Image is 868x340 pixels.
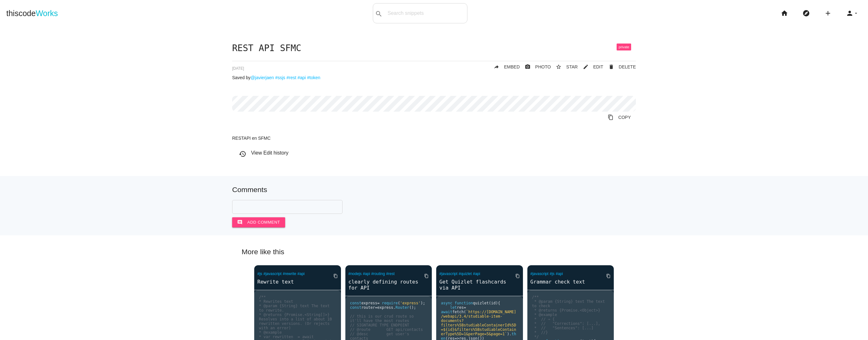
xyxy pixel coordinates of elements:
[232,75,636,80] p: Saved by
[619,64,636,69] span: DELETE
[232,186,636,194] h5: Comments
[239,150,636,156] h6: View Edit history
[515,270,520,282] i: content_copy
[232,136,636,141] p: RESTAPI en SFMC
[441,301,452,305] span: async
[257,272,262,276] a: #js
[424,270,429,282] i: content_copy
[504,64,520,69] span: EMBED
[398,301,400,305] span: (
[283,272,296,276] a: #rewrite
[409,305,416,310] span: ();
[608,61,614,73] i: delete
[361,301,378,305] span: express
[6,3,58,23] a: thiscodeWorks
[377,301,379,305] span: =
[328,270,338,282] a: Copy to Clipboard
[239,150,246,158] i: history
[333,270,338,282] i: content_copy
[593,64,603,69] span: EDIT
[350,301,361,305] span: const
[263,272,281,276] a: #javascript
[494,61,499,73] i: reply
[373,3,384,23] button: search
[375,4,383,24] i: search
[846,3,853,23] i: person
[455,301,473,305] span: function
[250,75,274,80] a: @javierjaen
[551,61,578,73] button: star_borderSTAR
[349,272,362,276] a: #nodejs
[377,305,393,310] span: express
[491,301,496,305] span: id
[363,272,370,276] a: #api
[556,272,563,276] a: #api
[459,272,472,276] a: #quizlet
[578,61,603,73] a: mode_editEDIT
[237,217,243,227] i: comment
[603,61,636,73] a: Delete Post
[375,305,377,310] span: =
[439,272,457,276] a: #javascript
[350,327,423,332] span: // @route GET api/contacts
[393,305,396,310] span: .
[382,301,398,305] span: require
[473,301,489,305] span: quizlet
[396,305,409,310] span: Router
[802,3,810,23] i: explore
[254,278,341,285] a: Rewrite text
[527,278,614,285] a: Grammar check text
[496,301,500,305] span: ){
[824,3,832,23] i: add
[350,305,361,310] span: const
[232,217,285,227] button: commentAdd comment
[361,305,375,310] span: router
[525,61,531,73] i: photo_camera
[386,272,395,276] a: #rest
[350,323,409,327] span: // SIGNTAURE TYPE ENDPOINT
[464,310,466,314] span: (
[400,301,420,305] span: 'express'
[535,64,551,69] span: PHOTO
[350,314,416,323] span: // this is our crud route so it'll have the most routes
[473,272,480,276] a: #api
[532,295,607,339] span: /** * @param {String} text The text to check * @returns {Promise.<Object>} * @example * // ⇒ { * ...
[421,301,425,305] span: );
[489,301,491,305] span: (
[603,112,636,123] a: Copy to Clipboard
[371,272,385,276] a: #routing
[531,272,548,276] a: #javascript
[275,75,285,80] a: #ssjs
[464,305,466,310] span: =
[489,61,520,73] a: replyEMBED
[452,310,464,314] span: fetch
[232,66,244,71] span: [DATE]
[297,272,305,276] a: #api
[297,75,306,80] a: #api
[441,310,516,336] span: `https://[DOMAIN_NAME]/webapi/3.4/studiable-item-documents?filters%5BstudiableContainerId%5D=${id...
[853,3,859,23] i: arrow_drop_down
[419,270,429,282] a: Copy to Clipboard
[384,7,467,20] input: Search snippets
[566,64,578,69] span: STAR
[457,305,464,310] span: res
[550,272,554,276] a: #js
[286,75,296,80] a: #rest
[556,61,561,73] i: star_border
[507,332,512,336] span: ).
[441,310,452,314] span: await
[232,248,636,256] h5: More like this
[450,305,457,310] span: let
[583,61,589,73] i: mode_edit
[232,44,636,53] h1: REST API SFMC
[608,112,613,123] i: content_copy
[781,3,788,23] i: home
[36,9,58,18] span: Works
[601,270,611,282] a: Copy to Clipboard
[606,270,611,282] i: content_copy
[436,278,523,291] a: Get Quizlet flashcards via API
[520,61,551,73] a: photo_cameraPHOTO
[510,270,520,282] a: Copy to Clipboard
[345,278,432,291] a: clearly defining routes for API
[307,75,320,80] a: #token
